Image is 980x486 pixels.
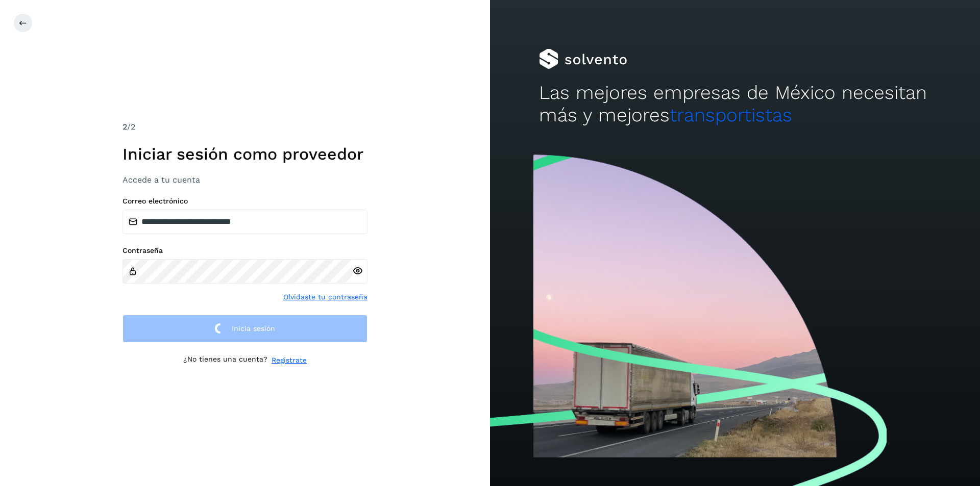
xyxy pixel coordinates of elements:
button: Inicia sesión [122,315,367,343]
a: Olvidaste tu contraseña [283,292,367,302]
label: Correo electrónico [122,197,367,206]
label: Contraseña [122,246,367,255]
span: 2 [122,122,127,132]
h2: Las mejores empresas de México necesitan más y mejores [539,82,931,127]
span: Inicia sesión [232,325,275,332]
p: ¿No tienes una cuenta? [183,355,267,366]
span: transportistas [670,104,792,126]
div: /2 [122,121,367,133]
h1: Iniciar sesión como proveedor [122,144,367,164]
h3: Accede a tu cuenta [122,175,367,185]
a: Regístrate [272,355,307,366]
